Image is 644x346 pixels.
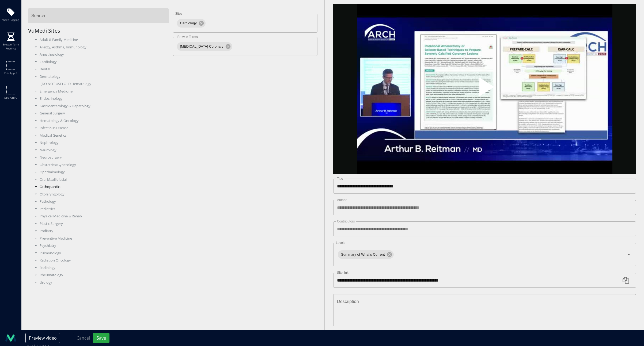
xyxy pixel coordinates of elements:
[4,96,17,100] span: Edu app c
[338,250,394,259] div: Summary of What's Current
[437,63,533,115] button: Play Video
[32,89,169,94] div: Emergency Medicine
[335,241,346,244] label: Levels
[2,18,19,22] span: Video tagging
[337,248,632,261] div: Summary of What's Current
[28,28,173,34] h5: VuMedi Sites
[32,96,169,101] div: Endocrinology
[1,43,20,51] span: Browse term recency
[333,4,636,174] video-js: Video Player
[32,280,169,285] div: Urology
[32,59,169,65] div: Cardiology
[4,71,17,75] span: Edu app b
[32,67,169,72] div: Dental
[32,162,169,168] div: Obstetrics/Gynecology
[32,184,169,190] div: Orthopaedics
[32,45,169,50] div: Allergy, Asthma, Immunology
[93,333,109,343] button: Save
[177,44,227,49] span: [MEDICAL_DATA] Coronary
[32,125,169,131] div: Infectious Disease
[32,52,169,57] div: Anesthesiology
[32,81,169,87] div: (DO NOT USE) OLD Hematology
[32,206,169,212] div: Pediatrics
[176,35,198,39] label: Browse Terms
[32,133,169,138] div: Medical Genetics
[32,37,169,43] div: Adult & Family Medicine
[32,192,169,197] div: Otolaryngology
[32,221,169,226] div: Plastic Surgery
[32,111,169,116] div: General Surgery
[32,265,169,271] div: Radiology
[32,251,169,256] div: Pulmonology
[32,155,169,160] div: Neurosurgery
[32,103,169,109] div: Gastroenterology & Hepatology
[338,252,388,257] span: Summary of What's Current
[32,228,169,234] div: Podiatry
[32,243,169,248] div: Psychiatry
[32,170,169,175] div: Ophthalmology
[32,74,169,79] div: Dermatology
[174,12,183,15] label: Sites
[32,258,169,263] div: Radiation Oncology
[177,21,200,26] span: Cardiology
[177,19,206,28] div: Cardiology
[73,333,93,343] button: Cancel
[619,274,632,287] button: Copy link to clipboard
[32,177,169,182] div: Oral Maxillofacial
[32,214,169,219] div: Physical Medicine & Rehab
[32,199,169,204] div: Pathology
[32,272,169,278] div: Rheumatology
[32,148,169,153] div: Neurology
[32,236,169,241] div: Preventive Medicine
[25,333,60,343] button: Preview video
[32,118,169,124] div: Hematology & Oncology
[32,140,169,145] div: Nephrology
[5,333,16,343] img: logo
[177,42,232,51] div: [MEDICAL_DATA] Coronary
